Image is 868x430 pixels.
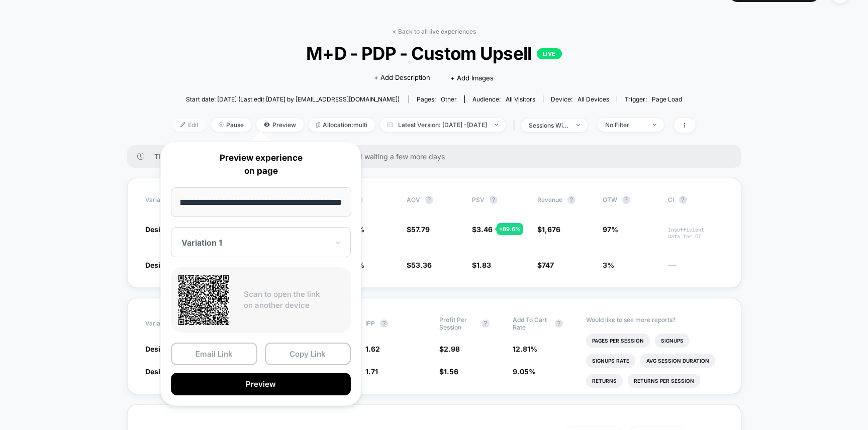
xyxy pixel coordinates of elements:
[145,225,185,234] span: Design2-V1
[537,225,560,234] span: $
[173,118,206,132] span: Edit
[476,225,493,234] span: 3.46
[186,95,400,103] span: Start date: [DATE] (Last edit [DATE] by [EMAIL_ADDRESS][DOMAIN_NAME])
[180,122,185,127] img: edit
[309,118,375,132] span: Allocation: multi
[407,261,432,269] span: $
[605,121,645,129] div: No Filter
[444,345,460,353] span: 2.98
[537,196,562,203] span: Revenue
[425,196,433,204] button: ?
[472,261,491,269] span: $
[513,367,536,376] span: 9.05 %
[199,43,669,64] span: M+D - PDP - Custom Upsell
[586,354,635,368] li: Signups Rate
[628,374,700,388] li: Returns Per Session
[537,261,554,269] span: $
[417,95,457,103] div: Pages:
[586,334,650,348] li: Pages Per Session
[603,261,614,269] span: 3%
[365,367,378,376] span: 1.71
[506,95,535,103] span: All Visitors
[577,95,609,103] span: all devices
[603,225,618,234] span: 97%
[472,196,485,203] span: PSV
[543,95,617,103] span: Device:
[655,334,690,348] li: Signups
[513,345,537,353] span: 12.81 %
[652,95,682,103] span: Page Load
[640,354,715,368] li: Avg Session Duration
[411,261,432,269] span: 53.36
[668,196,723,204] span: CI
[472,225,493,234] span: $
[476,261,491,269] span: 1.83
[374,73,430,83] span: + Add Description
[219,122,224,127] img: end
[511,118,521,133] span: |
[145,345,185,353] span: Design2-V1
[265,343,351,365] button: Copy Link
[145,196,201,204] span: Variation
[444,367,458,376] span: 1.56
[529,122,569,129] div: sessions with impression
[679,196,687,204] button: ?
[244,289,343,311] p: Scan to open the link on another device
[603,196,658,204] span: OTW
[490,196,498,204] button: ?
[439,367,458,376] span: $
[625,95,682,103] div: Trigger:
[154,152,721,161] span: There are still no statistically significant results. We recommend waiting a few more days
[622,196,630,204] button: ?
[653,124,656,126] img: end
[211,118,251,132] span: Pause
[586,374,623,388] li: Returns
[316,122,320,128] img: rebalance
[407,225,430,234] span: $
[145,316,201,331] span: Variation
[542,225,560,234] span: 1,676
[439,316,476,331] span: Profit Per Session
[393,28,476,35] a: < Back to all live experiences
[481,319,490,328] button: ?
[380,319,388,328] button: ?
[567,196,575,204] button: ?
[668,262,723,270] span: ---
[171,373,351,395] button: Preview
[171,343,257,365] button: Email Link
[450,74,494,82] span: + Add Images
[576,124,580,126] img: end
[256,118,304,132] span: Preview
[472,95,535,103] div: Audience:
[555,319,563,328] button: ?
[497,223,523,235] div: + 89.6 %
[145,367,186,376] span: Design2-V2
[542,261,554,269] span: 747
[513,316,550,331] span: Add To Cart Rate
[586,316,723,324] p: Would like to see more reports?
[145,261,186,269] span: Design2-V2
[411,225,430,234] span: 57.79
[407,196,420,203] span: AOV
[441,95,457,103] span: other
[668,227,723,240] span: Insufficient data for CI
[171,152,351,177] p: Preview experience on page
[495,124,498,126] img: end
[388,122,393,127] img: calendar
[365,345,380,353] span: 1.62
[380,118,506,132] span: Latest Version: [DATE] - [DATE]
[439,345,460,353] span: $
[537,48,562,59] p: LIVE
